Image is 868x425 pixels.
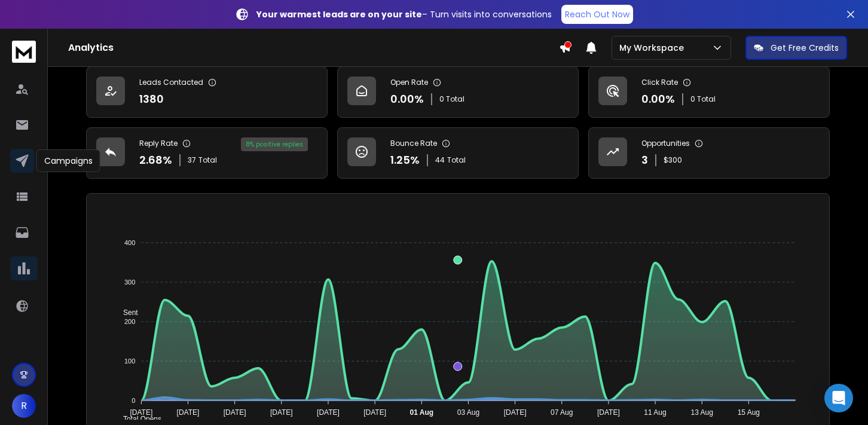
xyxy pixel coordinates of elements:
a: Click Rate0.00%0 Total [588,66,830,118]
button: R [12,394,36,418]
tspan: [DATE] [597,408,620,417]
p: 2.68 % [139,152,172,169]
tspan: 07 Aug [551,408,573,417]
a: Leads Contacted1380 [86,66,328,118]
tspan: [DATE] [270,408,293,417]
p: 0 Total [439,94,464,104]
tspan: 15 Aug [738,408,760,417]
a: Opportunities3$300 [588,127,830,179]
tspan: [DATE] [363,408,386,417]
tspan: 400 [124,239,135,246]
tspan: 03 Aug [457,408,479,417]
p: Click Rate [641,78,678,87]
p: Reply Rate [139,139,178,148]
tspan: 11 Aug [644,408,667,417]
tspan: [DATE] [504,408,527,417]
div: 8 % positive replies [241,137,308,151]
p: 0.00 % [641,91,675,108]
p: Open Rate [390,78,428,87]
tspan: [DATE] [317,408,340,417]
tspan: 01 Aug [410,408,434,417]
span: Sent [114,308,138,317]
tspan: 100 [124,357,135,365]
tspan: [DATE] [177,408,200,417]
tspan: 0 [132,397,135,404]
a: Bounce Rate1.25%44Total [337,127,579,179]
span: 44 [435,155,445,165]
span: Total [198,155,217,165]
p: 0.00 % [390,91,424,108]
p: $ 300 [664,155,682,165]
button: Get Free Credits [745,36,847,60]
a: Reach Out Now [561,5,633,24]
div: Campaigns [36,149,100,172]
tspan: 300 [124,279,135,286]
tspan: 13 Aug [691,408,713,417]
strong: Your warmest leads are on your site [256,8,422,20]
div: Open Intercom Messenger [824,384,853,412]
p: 3 [641,152,648,169]
p: – Turn visits into conversations [256,8,552,20]
a: Open Rate0.00%0 Total [337,66,579,118]
p: 1.25 % [390,152,420,169]
tspan: [DATE] [224,408,246,417]
p: My Workspace [619,42,689,54]
p: Opportunities [641,139,690,148]
p: Get Free Credits [771,42,839,54]
p: Leads Contacted [139,78,203,87]
p: 1380 [139,91,164,108]
img: logo [12,41,36,63]
a: Reply Rate2.68%37Total8% positive replies [86,127,328,179]
tspan: 200 [124,318,135,325]
span: Total [447,155,466,165]
span: 37 [188,155,196,165]
p: 0 Total [690,94,716,104]
p: Reach Out Now [565,8,629,20]
span: Total Opens [114,415,161,423]
h1: Analytics [68,41,559,55]
p: Bounce Rate [390,139,437,148]
tspan: [DATE] [130,408,153,417]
